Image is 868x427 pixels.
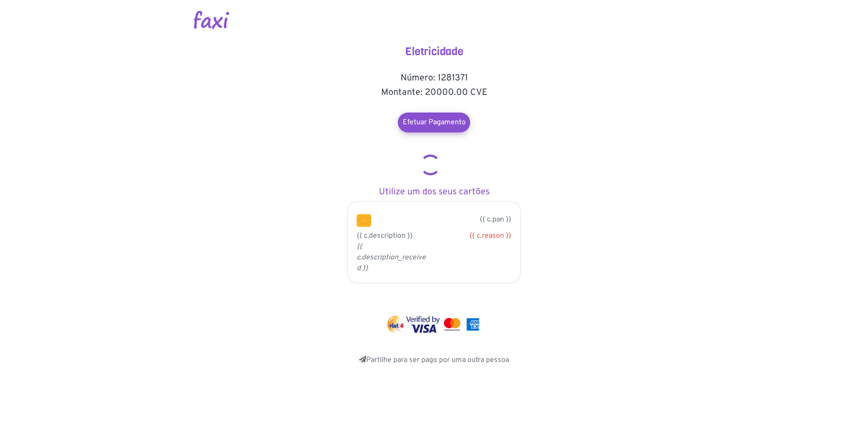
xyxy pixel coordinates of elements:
[344,45,524,58] h4: Eletricidade
[357,214,371,227] img: chip.png
[398,113,470,132] a: Efetuar Pagamento
[357,242,426,273] i: {{ c.description_received }}
[442,316,462,333] img: mastercard
[344,73,524,84] h5: Número: 1281371
[464,316,481,333] img: mastercard
[385,214,511,225] p: {{ c.pan }}
[441,230,511,241] div: {{ c.reason }}
[344,187,524,197] h5: Utilize um dos seus cartões
[344,87,524,98] h5: Montante: 20000.00 CVE
[359,356,509,365] a: Partilhe para ser pago por uma outra pessoa
[357,231,413,240] span: {{ c.description }}
[387,316,405,333] img: vinti4
[406,316,440,333] img: visa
